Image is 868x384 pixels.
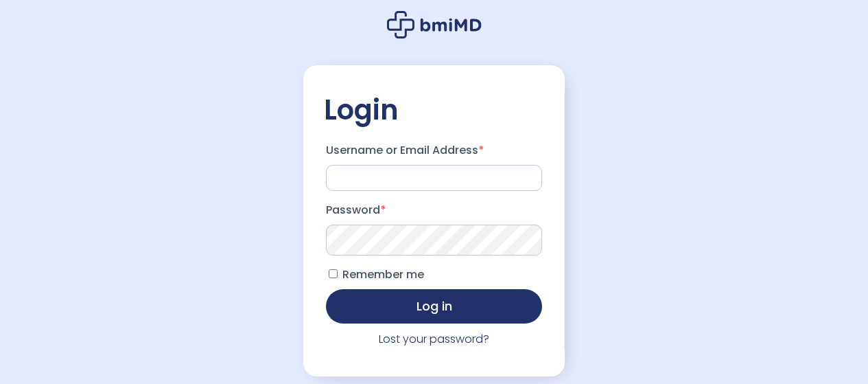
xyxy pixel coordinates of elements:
[342,267,424,282] span: Remember me
[379,331,489,347] a: Lost your password?
[329,269,338,278] input: Remember me
[326,199,542,221] label: Password
[326,289,542,324] button: Log in
[326,139,542,161] label: Username or Email Address
[324,93,544,127] h2: Login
